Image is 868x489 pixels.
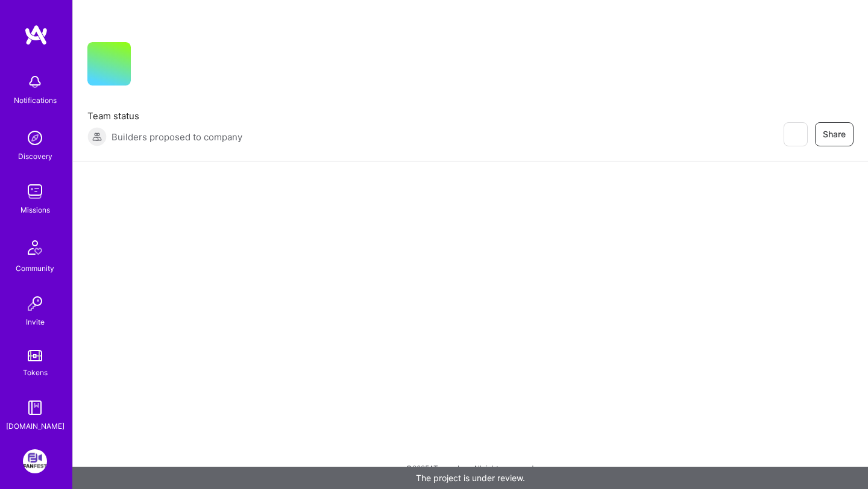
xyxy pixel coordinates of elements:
[87,127,107,146] img: Builders proposed to company
[18,150,52,163] div: Discovery
[24,24,48,46] img: logo
[26,316,45,328] div: Invite
[790,129,800,139] i: icon EyeClosed
[16,262,54,275] div: Community
[28,350,42,361] img: tokens
[72,467,868,489] div: The project is under review.
[23,126,47,150] img: discovery
[20,233,49,262] img: Community
[823,128,846,140] span: Share
[23,449,47,473] img: FanFest: Media Engagement Platform
[14,94,57,107] div: Notifications
[20,204,50,216] div: Missions
[20,449,50,473] a: FanFest: Media Engagement Platform
[23,396,47,420] img: guide book
[23,70,47,94] img: bell
[87,110,242,122] span: Team status
[23,291,47,316] img: Invite
[145,61,155,71] i: icon CompanyGray
[112,131,242,143] span: Builders proposed to company
[6,420,64,432] div: [DOMAIN_NAME]
[815,122,854,146] button: Share
[23,366,48,379] div: Tokens
[23,179,47,204] img: teamwork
